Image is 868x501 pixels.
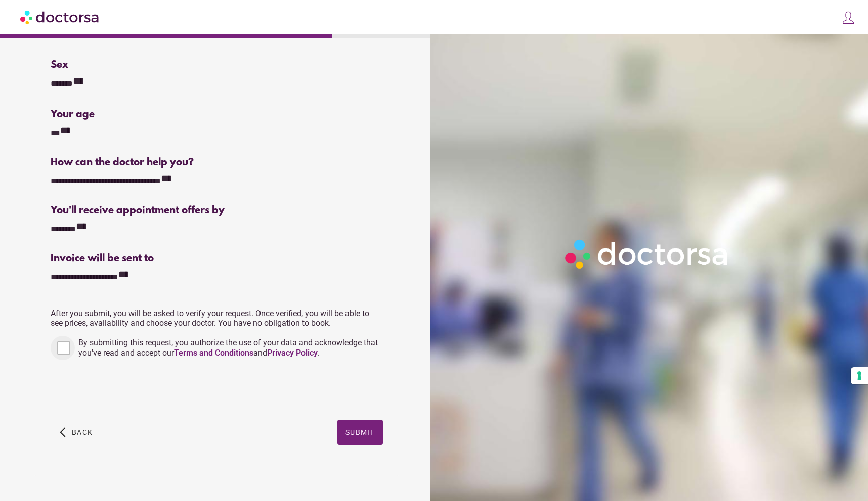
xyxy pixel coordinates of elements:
[841,11,855,25] img: icons8-customer-100.png
[174,348,253,358] a: Terms and Conditions
[337,420,383,445] button: Submit
[51,309,382,328] p: After you submit, you will be asked to verify your request. Once verified, you will be able to se...
[51,109,215,120] div: Your age
[72,428,93,436] span: Back
[51,205,382,216] div: You'll receive appointment offers by
[51,157,382,168] div: How can the doctor help you?
[51,59,382,71] div: Sex
[345,428,375,436] span: Submit
[51,253,382,264] div: Invoice will be sent to
[560,235,734,273] img: Logo-Doctorsa-trans-White-partial-flat.png
[267,348,318,358] a: Privacy Policy
[51,370,204,410] iframe: reCAPTCHA
[56,420,97,445] button: arrow_back_ios Back
[78,338,378,358] span: By submitting this request, you authorize the use of your data and acknowledge that you've read a...
[851,367,868,384] button: Your consent preferences for tracking technologies
[20,6,100,28] img: Doctorsa.com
